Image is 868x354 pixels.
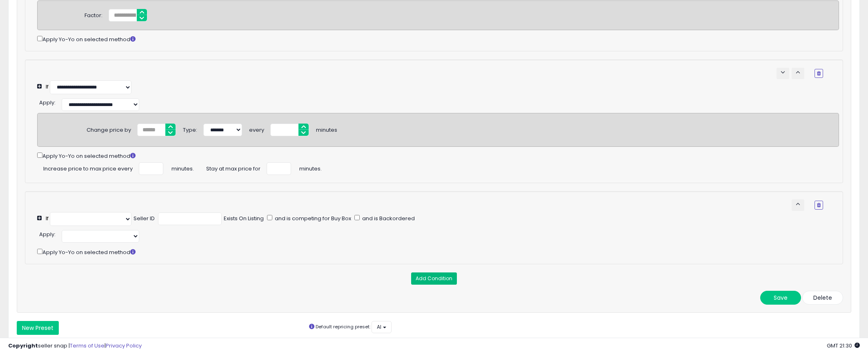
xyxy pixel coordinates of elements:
[37,151,839,160] div: Apply Yo-Yo on selected method
[794,69,802,76] span: keyboard_arrow_up
[39,96,56,107] div: :
[827,342,860,350] span: 2025-09-8 21:30 GMT
[411,272,457,285] button: Add Condition
[372,321,392,333] button: AI
[37,34,839,44] div: Apply Yo-Yo on selected method
[299,162,322,173] span: minutes.
[8,342,142,350] div: seller snap | |
[792,68,804,79] button: keyboard_arrow_up
[817,71,821,76] i: Remove Condition
[134,215,155,223] div: Seller ID
[224,215,264,223] div: Exists On Listing
[794,200,802,208] span: keyboard_arrow_up
[377,323,381,330] span: AI
[361,215,415,222] span: and is Backordered
[316,324,370,330] small: Default repricing preset:
[206,162,260,173] span: Stay at max price for
[777,68,789,79] button: keyboard_arrow_down
[39,228,56,239] div: :
[39,230,54,238] span: Apply
[792,199,804,211] button: keyboard_arrow_up
[39,99,54,106] span: Apply
[17,321,59,335] button: New Preset
[760,291,801,305] button: Save
[316,124,337,134] div: minutes
[779,69,787,76] span: keyboard_arrow_down
[8,342,38,350] strong: Copyright
[43,162,133,173] span: Increase price to max price every
[37,247,839,257] div: Apply Yo-Yo on selected method
[802,291,843,305] button: Delete
[171,162,194,173] span: minutes.
[817,203,821,208] i: Remove Condition
[106,342,142,350] a: Privacy Policy
[85,9,102,20] div: Factor:
[274,215,351,222] span: and is competing for Buy Box
[249,124,264,134] div: every
[70,342,105,350] a: Terms of Use
[183,124,197,134] div: Type:
[87,124,131,134] div: Change price by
